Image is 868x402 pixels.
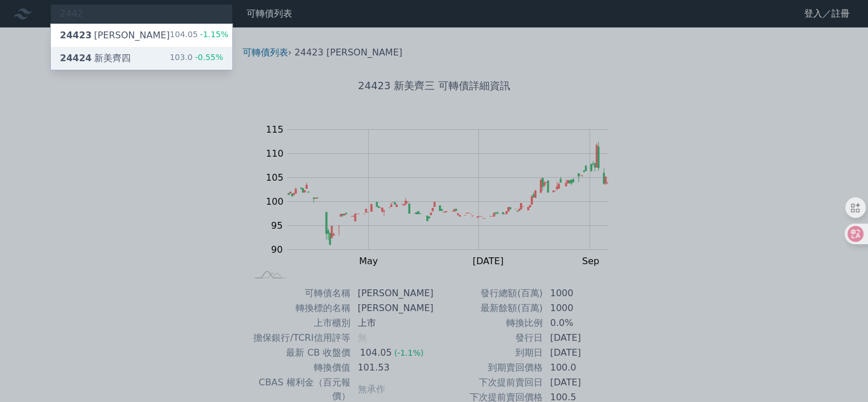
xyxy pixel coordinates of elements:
a: 24424新美齊四 103.0-0.55% [51,47,232,70]
span: -0.55% [192,53,223,62]
span: -1.15% [198,30,229,39]
div: 104.05 [170,29,229,42]
span: 24423 [60,30,92,41]
a: 24423[PERSON_NAME] 104.05-1.15% [51,24,232,47]
div: [PERSON_NAME] [60,29,170,42]
div: 103.0 [169,51,223,65]
div: 新美齊四 [60,51,131,65]
span: 24424 [60,53,92,63]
